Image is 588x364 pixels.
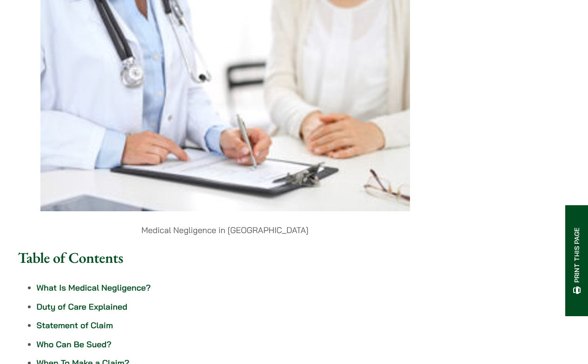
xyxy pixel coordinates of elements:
[18,224,432,236] p: Medical Negligence in [GEOGRAPHIC_DATA]
[18,248,123,267] strong: Table of Contents
[37,301,128,312] a: Duty of Care Explained
[37,320,113,331] a: Statement of Claim
[37,339,112,350] a: Who Can Be Sued?
[37,282,151,293] a: What Is Medical Negligence?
